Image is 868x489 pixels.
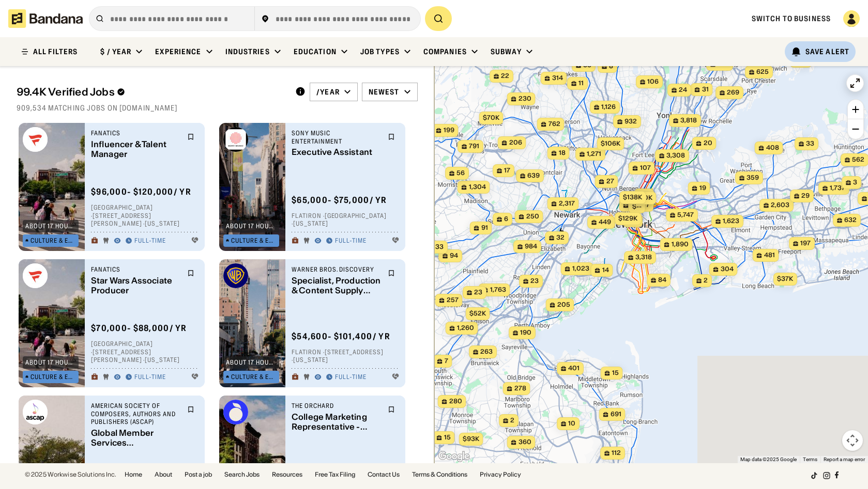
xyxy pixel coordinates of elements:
span: 1,023 [572,264,589,273]
div: Full-time [335,373,367,382]
span: 1,260 [457,324,474,333]
div: [GEOGRAPHIC_DATA] · [STREET_ADDRESS][PERSON_NAME] · [US_STATE] [91,340,199,365]
img: Fanatics logo [23,127,48,152]
span: 23 [474,288,482,297]
span: 359 [747,173,759,182]
div: Companies [423,47,467,56]
div: 99.4K Verified Jobs [17,86,287,98]
a: Contact Us [368,471,400,478]
span: 625 [756,68,769,76]
a: Open this area in Google Maps (opens a new window) [437,450,471,463]
img: Bandana logotype [8,9,83,28]
div: Influencer & Talent Manager [91,139,181,159]
div: [GEOGRAPHIC_DATA] · [STREET_ADDRESS][PERSON_NAME] · [US_STATE] [91,204,199,228]
span: 360 [519,438,531,447]
div: about 17 hours ago [226,223,277,229]
div: Global Member Services Representative [91,428,181,448]
span: 263 [480,348,493,356]
span: 107 [640,164,651,172]
span: 112 [612,449,621,458]
span: 280 [449,397,462,406]
span: 401 [568,364,580,373]
div: about 17 hours ago [226,359,277,366]
span: 22 [501,72,509,81]
span: 20 [704,139,712,148]
span: $129k [618,214,637,222]
span: 3,318 [635,253,652,262]
div: /year [316,87,340,97]
span: 1,623 [723,217,739,226]
img: The Orchard logo [223,400,248,424]
span: $106k [601,139,620,147]
span: 5,747 [677,211,694,219]
span: 1,304 [469,183,486,192]
div: Fanatics [91,129,181,137]
div: Newest [369,87,400,97]
div: grid [17,119,418,463]
span: 11 [578,79,584,88]
div: Sony Music Entertainment [292,129,382,145]
div: Executive Assistant [292,148,382,157]
span: 91 [481,224,488,232]
span: 481 [764,251,775,260]
span: Map data ©2025 Google [740,456,797,462]
span: 17 [504,166,510,175]
a: Privacy Policy [480,471,521,478]
span: 632 [844,216,857,225]
div: Full-time [134,373,166,382]
div: $ 96,000 - $120,000 / yr [91,187,191,198]
a: Switch to Business [752,14,831,23]
div: Full-time [134,237,166,245]
span: 3 [853,178,857,187]
span: 7 [445,357,448,366]
span: 27 [606,177,614,186]
span: 23 [530,277,539,286]
div: Subway [491,47,522,56]
img: Warner Bros. Discovery logo [223,263,248,288]
span: 257 [447,296,459,305]
a: Terms & Conditions [412,471,467,478]
span: 56 [456,169,465,178]
button: Map camera controls [842,430,863,451]
span: 2,317 [559,199,575,208]
span: 1,126 [601,103,616,112]
span: 1,763 [490,286,506,294]
span: 408 [766,144,779,152]
span: $70k [483,114,499,121]
img: Sony Music Entertainment logo [223,127,248,152]
span: 762 [549,120,560,129]
span: 791 [469,142,479,151]
div: about 17 hours ago [25,223,76,229]
span: 15 [444,433,451,442]
span: 304 [721,265,734,274]
span: $93k [463,435,479,443]
span: 197 [800,239,811,248]
span: 18 [559,149,566,157]
div: Star Wars Associate Producer [91,276,181,295]
span: 1,737 [830,184,845,193]
div: Fanatics [91,265,181,274]
div: The Orchard [292,402,382,410]
span: 314 [552,74,563,83]
span: 269 [727,88,739,97]
span: 14 [602,266,609,275]
span: 3,308 [666,151,685,160]
div: 909,534 matching jobs on [DOMAIN_NAME] [17,103,418,113]
span: 2 [704,276,708,285]
span: 32 [556,233,565,242]
span: 29 [801,192,810,200]
a: Terms (opens in new tab) [803,456,817,462]
div: Education [294,47,337,56]
div: ALL FILTERS [33,48,78,55]
span: 31 [702,85,709,94]
div: Culture & Entertainment [31,238,76,244]
div: College Marketing Representative - General Location [292,412,382,432]
div: Culture & Entertainment [231,238,277,244]
span: 8 [609,62,613,71]
a: Resources [272,471,302,478]
span: 449 [599,218,611,227]
a: Report a map error [824,456,865,462]
span: 84 [658,276,666,285]
span: 24 [679,86,687,94]
span: 205 [557,301,570,309]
